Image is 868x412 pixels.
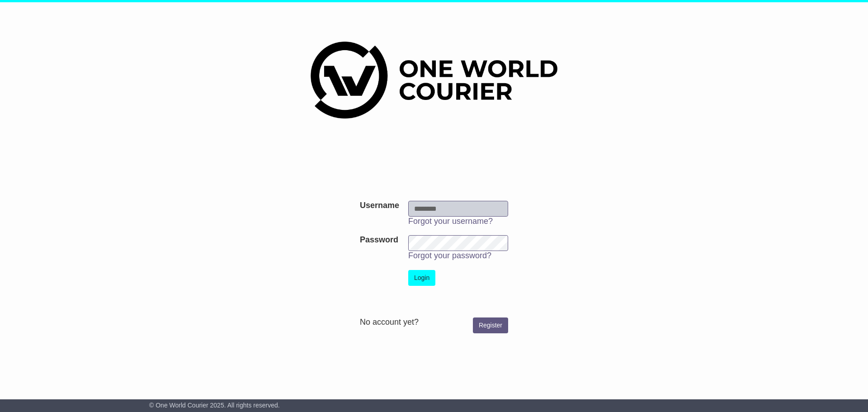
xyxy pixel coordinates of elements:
[149,402,280,409] span: © One World Courier 2025. All rights reserved.
[360,201,399,211] label: Username
[311,42,557,118] img: One World
[473,317,508,333] a: Register
[408,217,493,226] a: Forgot your username?
[360,317,508,327] div: No account yet?
[360,235,398,245] label: Password
[408,270,435,286] button: Login
[408,251,491,260] a: Forgot your password?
